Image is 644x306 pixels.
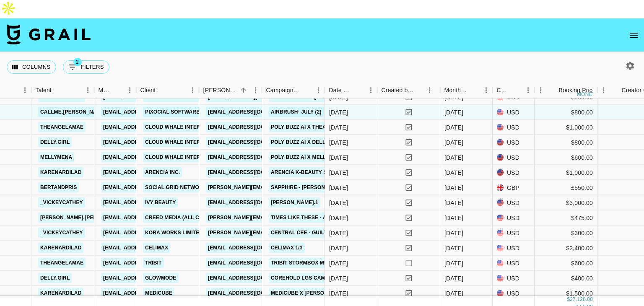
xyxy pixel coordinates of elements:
[94,82,136,99] div: Manager
[329,274,348,282] div: 05/07/2025
[444,198,463,207] div: Jul '25
[269,273,343,283] a: CoreHold Lgs Camapgin
[570,296,593,303] div: 27,128.00
[38,167,83,178] a: karenardilad
[101,288,195,298] a: [EMAIL_ADDRESS][DOMAIN_NAME]
[493,82,535,99] div: Currency
[493,210,535,226] div: USD
[143,197,178,208] a: Ivy Beauty
[497,82,510,99] div: Currency
[112,84,124,96] button: Sort
[444,82,468,99] div: Month Due
[206,107,300,117] a: [EMAIL_ADDRESS][DOMAIN_NAME]
[156,84,167,96] button: Sort
[143,273,179,283] a: GLOWMODE
[101,167,195,178] a: [EMAIL_ADDRESS][DOMAIN_NAME]
[547,84,559,96] button: Sort
[493,256,535,271] div: USD
[440,82,493,99] div: Month Due
[329,244,348,252] div: 05/07/2025
[143,167,182,178] a: Arencia Inc.
[143,152,270,163] a: Cloud Whale Interactive Technology LLC
[38,182,79,193] a: bertandpris
[101,243,195,253] a: [EMAIL_ADDRESS][DOMAIN_NAME]
[101,213,195,223] a: [EMAIL_ADDRESS][DOMAIN_NAME]
[143,107,224,117] a: Pixocial Software Limited
[444,123,463,131] div: Jul '25
[82,84,94,96] button: Menu
[329,228,348,237] div: 14/07/2025
[269,107,324,117] a: Airbrush- July (2)
[444,108,463,116] div: Jul '25
[101,228,195,238] a: [EMAIL_ADDRESS][DOMAIN_NAME]
[36,82,52,99] div: Talent
[101,122,195,132] a: [EMAIL_ADDRESS][DOMAIN_NAME]
[38,243,83,253] a: karenardilad
[444,168,463,176] div: Jul '25
[522,84,535,96] button: Menu
[535,286,597,301] div: $1,500.00
[266,82,301,99] div: Campaign (Type)
[493,241,535,256] div: USD
[143,122,270,132] a: Cloud Whale Interactive Technology LLC
[269,288,350,298] a: Medicube X [PERSON_NAME]
[444,244,463,252] div: Jul '25
[206,182,386,193] a: [PERSON_NAME][EMAIL_ADDRESS][PERSON_NAME][DOMAIN_NAME]
[329,183,348,192] div: 28/07/2025
[101,152,195,163] a: [EMAIL_ADDRESS][DOMAIN_NAME]
[199,82,262,99] div: Booker
[249,84,262,96] button: Menu
[535,256,597,271] div: $600.00
[124,84,136,96] button: Menu
[143,243,170,253] a: Celimax
[329,108,348,116] div: 05/07/2025
[444,153,463,161] div: Jul '25
[382,82,414,99] div: Created by Grail Team
[444,93,463,101] div: Jul '25
[38,213,130,223] a: [PERSON_NAME].[PERSON_NAME]
[329,198,348,207] div: 25/06/2025
[329,153,348,161] div: 10/07/2025
[206,137,300,148] a: [EMAIL_ADDRESS][DOMAIN_NAME]
[38,273,72,283] a: delly.girl
[143,228,205,238] a: KORA WORKS LIMITED
[206,167,300,178] a: [EMAIL_ADDRESS][DOMAIN_NAME]
[206,288,300,298] a: [EMAIL_ADDRESS][DOMAIN_NAME]
[38,288,83,298] a: karenardilad
[535,120,597,135] div: $1,000.00
[365,84,377,96] button: Menu
[269,137,344,148] a: Poly buzz ai X Delly.girl
[269,122,361,132] a: poly buzz ai X theangelamaee
[73,58,82,66] span: 2
[535,105,597,120] div: $800.00
[206,122,300,132] a: [EMAIL_ADDRESS][DOMAIN_NAME]
[493,226,535,241] div: USD
[38,197,85,208] a: _vickeycathey
[312,84,325,96] button: Menu
[63,60,109,74] button: Show filters
[38,152,74,163] a: mellymena
[493,195,535,210] div: USD
[493,105,535,120] div: USD
[423,84,436,96] button: Menu
[38,228,85,238] a: _vickeycathey
[329,168,348,176] div: 05/07/2025
[329,259,348,267] div: 22/07/2025
[269,258,382,268] a: Tribit StormBox Mini+ Fun Music Tour
[493,271,535,286] div: USD
[101,258,195,268] a: [EMAIL_ADDRESS][DOMAIN_NAME]
[206,243,300,253] a: [EMAIL_ADDRESS][DOMAIN_NAME]
[493,135,535,150] div: USD
[567,296,570,303] div: $
[535,165,597,180] div: $1,000.00
[480,84,493,96] button: Menu
[101,273,195,283] a: [EMAIL_ADDRESS][DOMAIN_NAME]
[19,84,31,96] button: Menu
[101,137,195,148] a: [EMAIL_ADDRESS][DOMAIN_NAME]
[444,138,463,146] div: Jul '25
[269,167,446,178] a: Arencia K-Beauty Skincare Collaboration x karenardilad
[626,27,642,44] button: open drawer
[38,258,86,268] a: theangelamae
[140,82,156,99] div: Client
[31,82,94,99] div: Talent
